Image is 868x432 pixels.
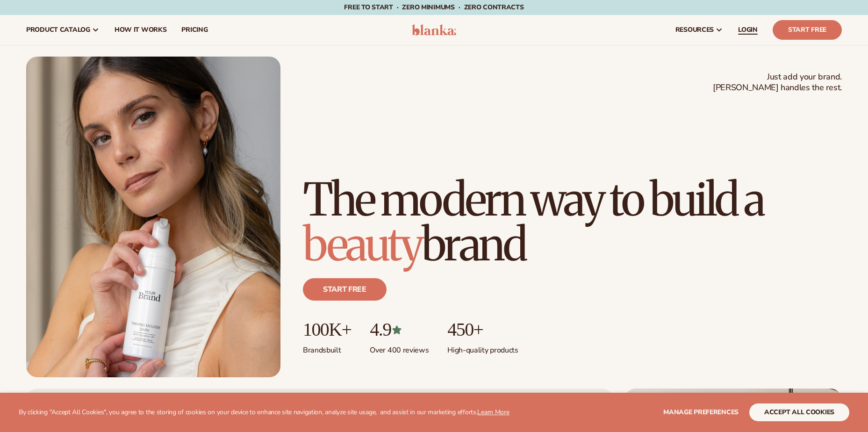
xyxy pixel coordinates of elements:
p: 100K+ [303,319,351,340]
a: resources [668,15,731,45]
span: Just add your brand. [PERSON_NAME] handles the rest. [713,72,842,94]
span: How It Works [115,26,167,34]
span: Free to start · ZERO minimums · ZERO contracts [344,3,524,12]
button: Manage preferences [663,403,739,421]
a: LOGIN [731,15,765,45]
img: logo [412,24,456,36]
a: pricing [174,15,215,45]
a: How It Works [107,15,174,45]
a: Start free [303,278,387,301]
span: pricing [181,26,208,34]
a: Start Free [773,20,842,40]
span: LOGIN [738,26,758,34]
p: 450+ [447,319,518,340]
span: Manage preferences [663,408,739,417]
span: product catalog [26,26,90,34]
a: Learn More [477,408,509,417]
img: Female holding tanning mousse. [26,57,280,377]
p: Over 400 reviews [370,340,429,355]
h1: The modern way to build a brand [303,177,842,267]
span: resources [675,26,714,34]
p: 4.9 [370,319,429,340]
p: By clicking "Accept All Cookies", you agree to the storing of cookies on your device to enhance s... [19,409,509,417]
p: High-quality products [447,340,518,355]
a: product catalog [19,15,107,45]
span: beauty [303,216,422,273]
p: Brands built [303,340,351,355]
button: accept all cookies [749,403,849,421]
